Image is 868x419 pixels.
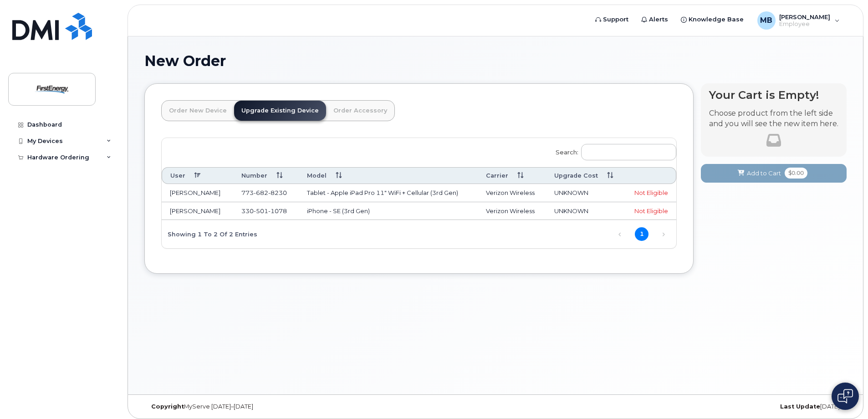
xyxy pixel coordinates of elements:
span: $0.00 [785,168,807,179]
span: 1078 [268,207,287,215]
a: 1 [635,227,648,241]
th: Model: activate to sort column ascending [299,167,478,184]
td: [PERSON_NAME] [162,202,233,220]
a: Order New Device [162,101,234,121]
img: Open chat [837,389,853,404]
td: Verizon Wireless [478,202,546,220]
a: Next [657,228,670,241]
h1: New Order [144,53,847,69]
td: Verizon Wireless [478,184,546,202]
span: UNKNOWN [554,189,588,196]
div: Showing 1 to 2 of 2 entries [162,226,257,241]
span: 330 [241,207,287,215]
span: 682 [254,189,268,196]
div: Not Eligible [631,189,668,197]
button: Add to Cart $0.00 [701,164,847,183]
label: Search: [550,138,676,164]
div: MyServe [DATE]–[DATE] [144,403,378,410]
h4: Your Cart is Empty! [709,89,838,101]
span: 8230 [268,189,287,196]
div: Not Eligible [631,207,668,215]
span: 773 [241,189,287,196]
th: Number: activate to sort column ascending [233,167,299,184]
a: Previous [613,228,627,241]
input: Search: [581,144,676,160]
th: Carrier: activate to sort column ascending [478,167,546,184]
span: Add to Cart [747,169,781,178]
th: Upgrade Cost: activate to sort column ascending [546,167,623,184]
a: Upgrade Existing Device [234,101,326,121]
th: User: activate to sort column descending [162,167,233,184]
span: 501 [254,207,268,215]
a: Order Accessory [326,101,394,121]
p: Choose product from the left side and you will see the new item here. [709,108,838,129]
span: UNKNOWN [554,207,588,215]
strong: Last Update [780,403,820,410]
td: Tablet - Apple iPad Pro 11" WiFi + Cellular (3rd Gen) [299,184,478,202]
td: iPhone - SE (3rd Gen) [299,202,478,220]
td: [PERSON_NAME] [162,184,233,202]
strong: Copyright [151,403,184,410]
div: [DATE] [613,403,847,410]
